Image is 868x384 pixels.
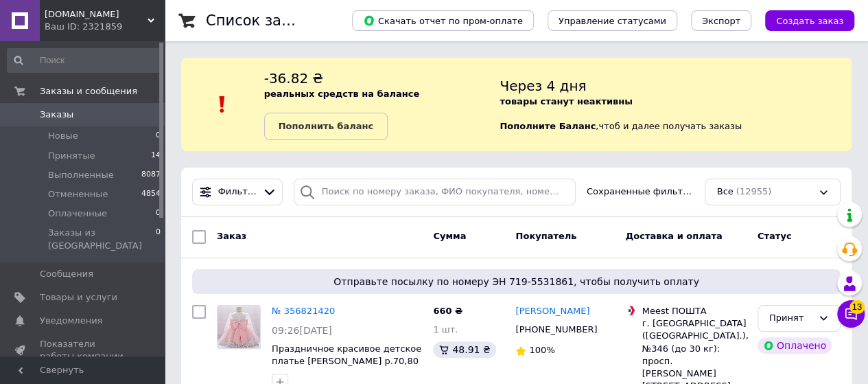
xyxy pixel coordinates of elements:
[264,70,323,87] span: -36.82 ₴
[736,186,772,196] span: (12955)
[40,291,117,304] span: Товары и услуги
[40,268,93,280] span: Сообщения
[500,121,596,131] b: Пополните Баланс
[433,341,495,358] div: 48.91 ₴
[40,109,73,121] span: Заказы
[156,227,161,251] span: 0
[279,121,373,131] b: Пополнить баланс
[40,338,127,363] span: Показатели работы компании
[587,185,694,199] span: Сохраненные фильтры:
[198,275,835,289] span: Отправьте посылку по номеру ЭН 719-5531861, чтобы получить оплату
[758,337,832,354] div: Оплачено
[48,188,108,201] span: Отмененные
[769,311,812,326] div: Принят
[751,15,854,25] a: Создать заказ
[515,231,576,241] span: Покупатель
[716,185,733,199] span: Все
[206,12,324,29] h1: Список заказов
[48,150,95,162] span: Принятые
[837,300,865,328] button: Чат с покупателем13
[642,305,747,317] div: Meest ПОШТА
[48,227,156,251] span: Заказы из [GEOGRAPHIC_DATA]
[151,150,161,162] span: 14
[626,231,723,241] span: Доставка и оплата
[212,94,233,115] img: :exclamation:
[40,315,102,327] span: Уведомления
[141,169,161,181] span: 8087
[515,305,589,318] a: [PERSON_NAME]
[156,130,161,142] span: 0
[500,69,852,140] div: , чтоб и далее получать заказы
[218,185,257,199] span: Фильтры
[433,306,462,316] span: 660 ₴
[776,16,843,26] span: Создать заказ
[515,324,597,335] span: [PHONE_NUMBER]
[264,113,388,140] a: Пополнить баланс
[7,48,162,73] input: Поиск
[529,345,554,355] span: 100%
[217,231,246,241] span: Заказ
[433,324,458,335] span: 1 шт.
[217,305,261,349] a: Фото товару
[849,300,865,314] span: 13
[548,10,677,31] button: Управление статусами
[272,306,335,316] a: № 356821420
[500,78,586,94] span: Через 4 дня
[141,188,161,201] span: 4854
[45,21,165,33] div: Ваш ID: 2321859
[264,89,420,99] b: реальных средств на балансе
[559,16,666,26] span: Управление статусами
[352,10,534,31] button: Скачать отчет по пром-оплате
[45,8,148,21] span: KatyKids.shop
[272,325,332,336] span: 09:26[DATE]
[218,306,260,348] img: Фото товару
[758,231,792,241] span: Статус
[48,169,114,181] span: Выполненные
[363,14,523,27] span: Скачать отчет по пром-оплате
[765,10,854,31] button: Создать заказ
[500,96,633,106] b: товары станут неактивны
[40,85,137,98] span: Заказы и сообщения
[48,130,78,142] span: Новые
[433,231,466,241] span: Сумма
[294,179,576,205] input: Поиск по номеру заказа, ФИО покупателя, номеру телефона, Email, номеру накладной
[156,207,161,220] span: 0
[702,16,740,26] span: Экспорт
[691,10,751,31] button: Экспорт
[48,207,107,220] span: Оплаченные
